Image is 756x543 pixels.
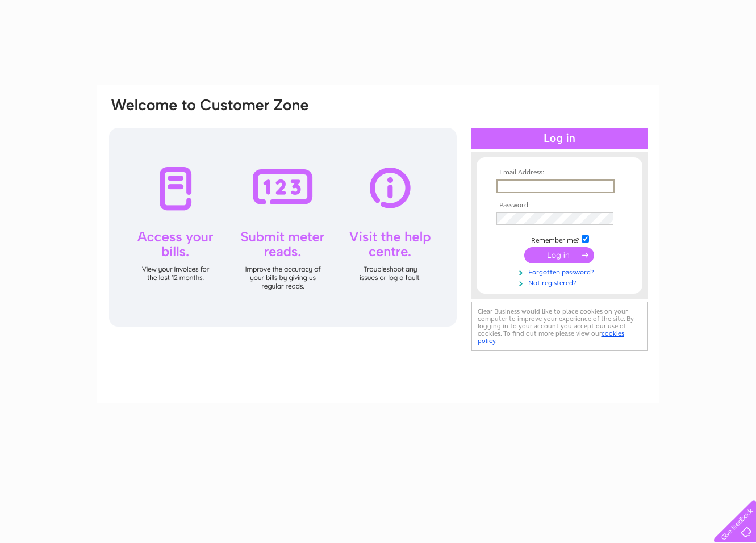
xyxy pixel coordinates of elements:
[471,302,648,351] div: Clear Business would like to place cookies on your computer to improve your experience of the sit...
[524,247,594,263] input: Submit
[478,329,624,345] a: cookies policy
[494,169,625,177] th: Email Address:
[496,277,625,287] a: Not registered?
[494,233,625,245] td: Remember me?
[496,266,625,277] a: Forgotten password?
[494,202,625,210] th: Password:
